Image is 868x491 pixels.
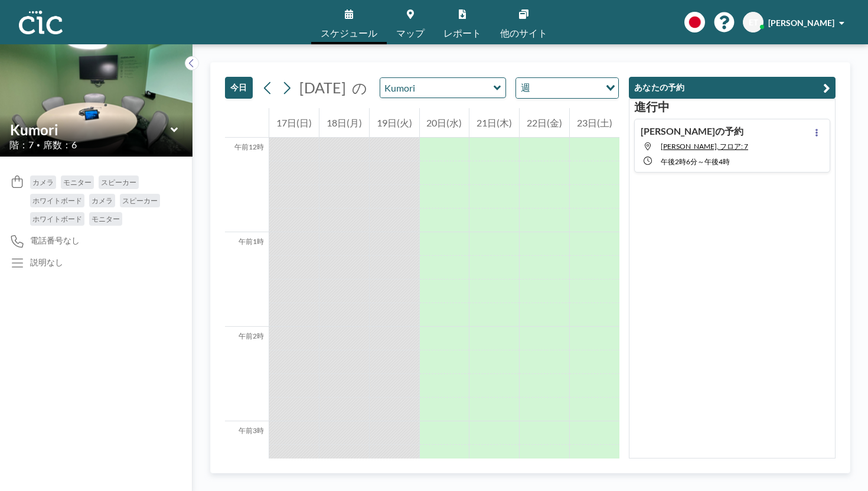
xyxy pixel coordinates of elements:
font: カメラ [32,178,54,187]
font: 22日(金) [527,117,562,128]
font: 進行中 [634,99,670,113]
font: • [37,141,40,148]
font: ～ [697,157,704,166]
font: 電話番号なし [30,235,80,245]
font: あなたの予約 [634,82,685,92]
font: の [352,79,367,96]
font: スピーカー [122,196,158,205]
font: 週 [521,82,530,93]
font: 午前3時 [239,426,264,435]
font: 説明なし [30,257,63,267]
font: 午前12時 [234,142,264,151]
font: 21日(木) [477,117,512,128]
font: ホワイトボード [32,214,82,223]
font: モニター [92,214,120,223]
input: オプションを検索 [534,80,599,96]
button: 今日 [225,77,253,99]
img: 組織ロゴ [19,11,63,34]
font: レポート [443,27,481,38]
button: あなたの予約 [629,77,836,99]
font: 今日 [230,82,247,92]
font: 階：7 [9,139,34,150]
font: 午後2時6分 [661,157,697,166]
font: 他のサイト [500,27,547,38]
font: [PERSON_NAME] [768,18,834,28]
div: オプションを検索 [516,78,618,98]
font: マップ [396,27,425,38]
span: クモリ、フロア: 7 [661,142,748,151]
font: カメラ [92,196,113,205]
font: 席数：6 [43,139,77,150]
font: 19日(火) [377,117,412,128]
font: 午前1時 [239,237,264,246]
font: [PERSON_NAME]の予約 [641,125,743,136]
font: 18日(月) [327,117,362,128]
font: スピーカー [101,178,136,187]
font: 17日(日) [276,117,312,128]
font: モニター [63,178,92,187]
input: Kumori [380,78,494,97]
font: ホワイトボード [32,196,82,205]
input: クモリ [10,121,171,138]
font: 午後4時 [704,157,730,166]
font: 午前2時 [239,331,264,340]
font: スケジュール [321,27,377,38]
font: [DATE] [299,79,346,96]
font: 20日(水) [426,117,462,128]
font: ET [749,17,758,27]
font: 23日(土) [577,117,612,128]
